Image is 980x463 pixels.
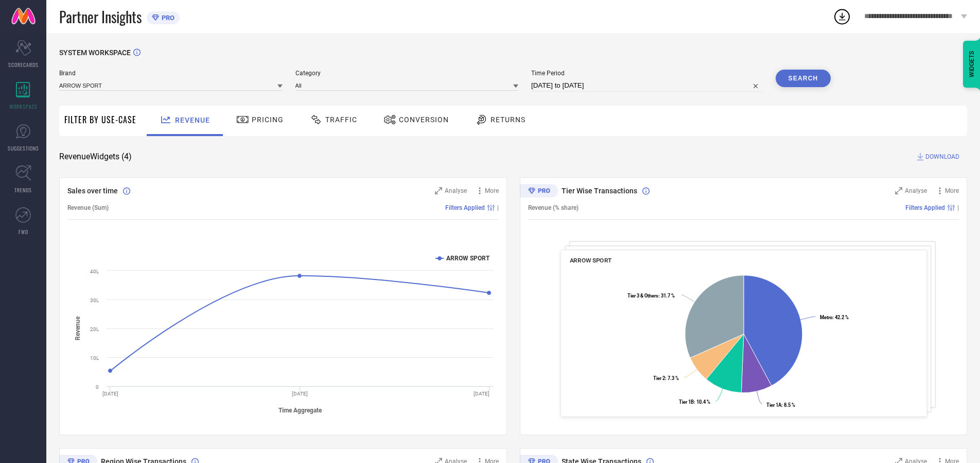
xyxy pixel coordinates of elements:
[67,187,118,195] span: Sales over time
[627,293,674,299] text: : 31.7 %
[59,152,132,162] span: Revenue Widgets ( 4 )
[905,187,927,194] span: Analyse
[531,79,763,92] input: Select time period
[175,116,210,124] span: Revenue
[90,355,99,361] text: 10L
[59,48,131,57] span: SYSTEM WORKSPACE
[445,204,485,211] span: Filters Applied
[59,6,142,27] span: Partner Insights
[102,391,118,396] text: [DATE]
[8,61,39,69] span: SCORECARDS
[90,297,99,303] text: 30L
[19,228,28,236] span: FWD
[96,384,99,390] text: 0
[833,7,851,26] div: Open download list
[679,399,694,405] tspan: Tier 1B
[819,315,848,320] text: : 42.2 %
[9,103,38,110] span: WORKSPACE
[679,399,710,405] text: : 10.4 %
[399,115,449,124] span: Conversion
[819,315,832,320] tspan: Metro
[159,14,174,22] span: PRO
[252,115,284,124] span: Pricing
[497,204,499,211] span: |
[531,70,763,77] span: Time Period
[627,293,658,299] tspan: Tier 3 & Others
[653,375,665,381] tspan: Tier 2
[278,407,322,414] tspan: Time Aggregate
[491,115,526,124] span: Returns
[14,186,32,194] span: TRENDS
[292,391,308,396] text: [DATE]
[64,113,136,126] span: Filter By Use-Case
[446,255,490,262] text: ARROW SPORT
[74,316,81,340] tspan: Revenue
[474,391,489,396] text: [DATE]
[485,187,499,194] span: More
[90,269,99,274] text: 40L
[905,204,945,211] span: Filters Applied
[435,187,442,194] svg: Zoom
[945,187,959,194] span: More
[90,326,99,332] text: 20L
[59,70,283,77] span: Brand
[445,187,467,194] span: Analyse
[766,402,782,408] tspan: Tier 1A
[528,204,579,211] span: Revenue (% share)
[569,257,611,264] span: ARROW SPORT
[562,187,637,195] span: Tier Wise Transactions
[520,184,558,200] div: Premium
[776,70,831,87] button: Search
[295,70,519,77] span: Category
[957,204,959,211] span: |
[67,204,109,211] span: Revenue (Sum)
[653,375,679,381] text: : 7.3 %
[325,115,357,124] span: Traffic
[766,402,795,408] text: : 8.5 %
[8,144,39,152] span: SUGGESTIONS
[925,152,959,162] span: DOWNLOAD
[895,187,902,194] svg: Zoom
